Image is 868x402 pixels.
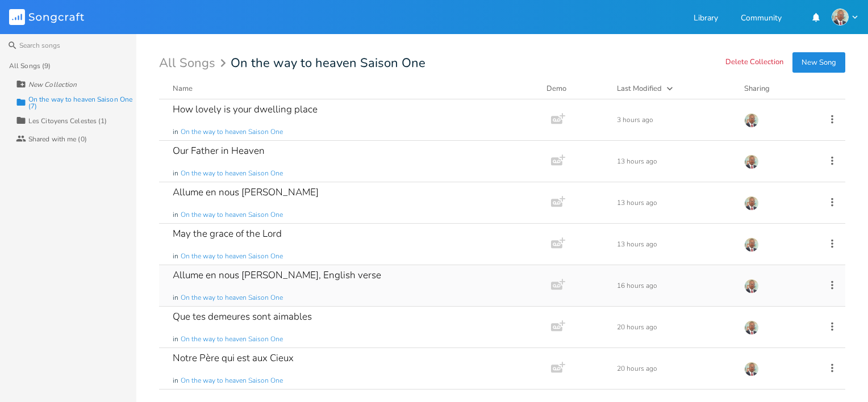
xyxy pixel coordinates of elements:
[617,365,731,372] div: 20 hours ago
[28,81,77,88] div: New Collection
[617,282,731,289] div: 16 hours ago
[725,58,783,68] button: Delete Collection
[173,187,319,197] div: Allume en nous [PERSON_NAME]
[181,252,283,261] span: On the way to heaven Saison One
[173,127,178,137] span: in
[173,252,178,261] span: in
[181,376,283,386] span: On the way to heaven Saison One
[181,169,283,178] span: On the way to heaven Saison One
[744,113,759,128] img: NODJIBEYE CHERUBIN
[744,154,759,169] img: NODJIBEYE CHERUBIN
[159,58,229,69] div: All Songs
[28,96,136,110] div: On the way to heaven Saison One (7)
[744,320,759,335] img: NODJIBEYE CHERUBIN
[617,83,731,94] button: Last Modified
[744,362,759,376] img: NODJIBEYE CHERUBIN
[28,136,87,143] div: Shared with me (0)
[173,104,318,114] div: How lovely is your dwelling place
[744,237,759,252] img: NODJIBEYE CHERUBIN
[173,210,178,220] span: in
[231,57,425,69] span: On the way to heaven Saison One
[173,312,312,321] div: Que tes demeures sont aimables
[617,324,731,330] div: 20 hours ago
[9,62,51,69] div: All Songs (9)
[28,118,107,124] div: Les Citoyens Celestes (1)
[181,293,283,303] span: On the way to heaven Saison One
[617,83,662,94] div: Last Modified
[173,376,178,386] span: in
[617,158,731,165] div: 13 hours ago
[173,229,282,238] div: May the grace of the Lord
[832,9,849,26] img: NODJIBEYE CHERUBIN
[173,293,178,303] span: in
[181,334,283,344] span: On the way to heaven Saison One
[181,127,283,137] span: On the way to heaven Saison One
[173,270,381,280] div: Allume en nous [PERSON_NAME], English verse
[173,146,265,156] div: Our Father in Heaven
[181,210,283,220] span: On the way to heaven Saison One
[617,199,731,206] div: 13 hours ago
[617,116,731,123] div: 3 hours ago
[173,334,178,344] span: in
[694,14,718,24] a: Library
[173,353,294,363] div: Notre Père qui est aux Cieux
[546,83,603,94] div: Demo
[741,14,782,24] a: Community
[744,196,759,211] img: NODJIBEYE CHERUBIN
[617,241,731,248] div: 13 hours ago
[173,83,533,94] button: Name
[173,169,178,178] span: in
[744,279,759,294] img: NODJIBEYE CHERUBIN
[173,83,193,94] div: Name
[792,52,845,73] button: New Song
[744,83,812,94] div: Sharing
